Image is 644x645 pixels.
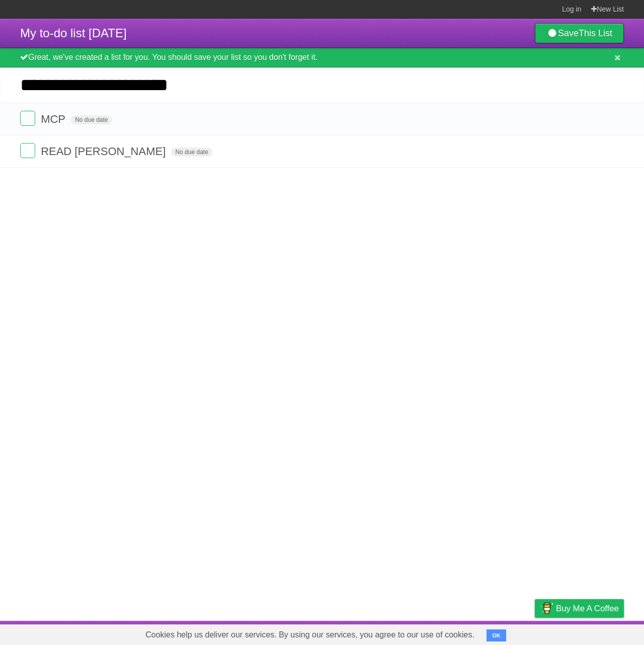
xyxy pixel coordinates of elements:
a: Developers [434,623,475,642]
span: Buy me a coffee [556,600,619,617]
a: Privacy [522,623,548,642]
label: Done [20,143,35,158]
span: Cookies help us deliver our services. By using our services, you agree to our use of cookies. [135,625,485,645]
label: Done [20,111,35,126]
a: SaveThis List [535,23,624,43]
a: Buy me a coffee [535,599,624,618]
span: My to-do list [DATE] [20,26,127,40]
a: Suggest a feature [560,623,624,642]
button: OK [487,629,506,641]
img: Buy me a coffee [540,600,553,617]
span: READ [PERSON_NAME] [41,145,168,158]
span: No due date [71,115,112,124]
a: About [401,623,422,642]
span: MCP [41,113,68,125]
b: This List [579,28,612,38]
a: Terms [488,623,510,642]
span: No due date [171,148,212,157]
